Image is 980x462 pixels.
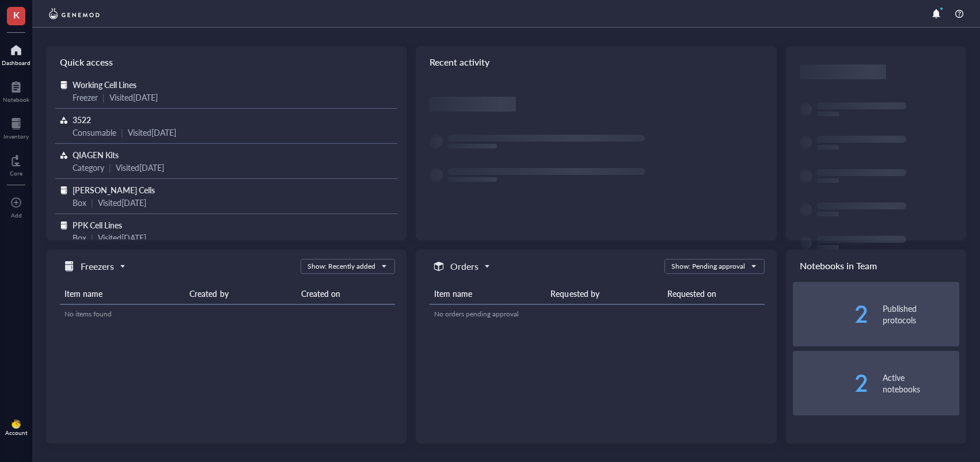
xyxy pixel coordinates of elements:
[450,259,478,273] h5: Orders
[73,184,155,196] span: [PERSON_NAME] Cells
[64,309,390,319] div: No items found
[11,212,22,219] div: Add
[73,114,91,125] span: 3522
[793,374,869,392] div: 2
[73,196,86,209] div: Box
[12,419,21,429] img: da48f3c6-a43e-4a2d-aade-5eac0d93827f.jpeg
[416,46,776,78] div: Recent activity
[73,219,122,231] span: PPK Cell Lines
[883,303,959,326] div: Published protocols
[73,231,86,244] div: Box
[102,91,105,104] div: |
[73,149,119,161] span: QIAGEN Kits
[671,261,745,272] div: Show: Pending approval
[73,126,116,139] div: Consumable
[430,283,546,304] th: Item name
[116,161,164,174] div: Visited [DATE]
[109,161,111,174] div: |
[883,372,959,395] div: Active notebooks
[128,126,176,139] div: Visited [DATE]
[3,96,29,103] div: Notebook
[10,151,22,177] a: Core
[13,7,20,22] span: K
[663,283,765,304] th: Requested on
[73,91,98,104] div: Freezer
[91,231,93,244] div: |
[3,133,29,140] div: Inventory
[121,126,123,139] div: |
[793,305,869,323] div: 2
[81,259,114,273] h5: Freezers
[46,46,407,78] div: Quick access
[546,283,662,304] th: Requested by
[307,261,375,272] div: Show: Recently added
[46,7,102,21] img: genemod-logo
[98,231,146,244] div: Visited [DATE]
[109,91,158,104] div: Visited [DATE]
[185,283,297,304] th: Created by
[2,41,31,66] a: Dashboard
[2,59,31,66] div: Dashboard
[3,78,29,103] a: Notebook
[73,161,104,174] div: Category
[5,429,28,436] div: Account
[91,196,93,209] div: |
[10,170,22,177] div: Core
[98,196,146,209] div: Visited [DATE]
[786,250,966,282] div: Notebooks in Team
[60,283,185,304] th: Item name
[297,283,394,304] th: Created on
[3,114,29,140] a: Inventory
[73,79,136,90] span: Working Cell Lines
[434,309,760,319] div: No orders pending approval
